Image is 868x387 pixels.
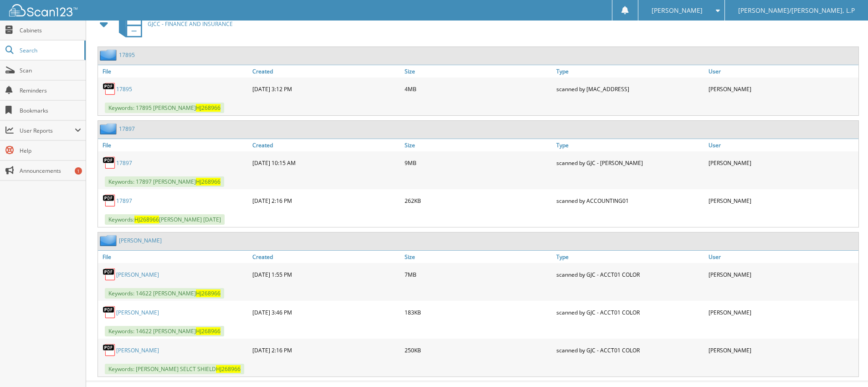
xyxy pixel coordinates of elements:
a: File [98,251,250,263]
img: folder2.png [100,123,119,134]
div: [DATE] 2:16 PM [250,191,402,210]
div: scanned by GJC - ACCT01 COLOR [554,265,706,284]
a: Size [402,139,555,151]
img: PDF.png [103,194,116,207]
a: File [98,65,250,77]
span: Scan [20,67,81,74]
a: 17895 [119,51,135,59]
a: Created [250,139,402,151]
span: Keywords: [PERSON_NAME] SELCT SHIELD [105,364,244,374]
span: [PERSON_NAME] [652,8,703,13]
span: HJ268966 [196,327,221,335]
div: [PERSON_NAME] [706,341,858,359]
span: Announcements [20,167,81,175]
div: [PERSON_NAME] [706,80,858,98]
span: User Reports [20,127,75,134]
a: 17897 [119,125,135,133]
a: 17897 [116,197,132,205]
a: File [98,139,250,151]
span: Keywords: 17895 [PERSON_NAME] [105,103,224,113]
a: 17895 [116,85,132,93]
img: PDF.png [103,343,116,357]
a: User [706,139,858,151]
div: [DATE] 10:15 AM [250,154,402,172]
div: [PERSON_NAME] [706,265,858,284]
div: [DATE] 2:16 PM [250,341,402,359]
span: Cabinets [20,26,81,34]
div: 4MB [402,80,555,98]
div: [PERSON_NAME] [706,191,858,210]
iframe: Chat Widget [822,343,868,387]
div: scanned by GJC - ACCT01 COLOR [554,341,706,359]
div: 1 [75,167,82,175]
div: 262KB [402,191,555,210]
a: [PERSON_NAME] [116,309,159,316]
img: PDF.png [103,156,116,170]
a: User [706,251,858,263]
div: scanned by [MAC_ADDRESS] [554,80,706,98]
a: Created [250,251,402,263]
div: 9MB [402,154,555,172]
a: 17897 [116,159,132,167]
img: folder2.png [100,49,119,61]
span: HJ268966 [134,216,159,223]
a: Size [402,65,555,77]
span: GJCC - FINANCE AND INSURANCE [148,20,233,28]
span: HJ268966 [196,289,221,297]
img: PDF.png [103,305,116,319]
a: Type [554,65,706,77]
span: Keywords: [PERSON_NAME] [DATE] [105,214,225,225]
span: Keywords: 14622 [PERSON_NAME] [105,326,224,336]
div: scanned by GJC - ACCT01 COLOR [554,303,706,321]
a: [PERSON_NAME] [116,346,159,354]
div: 7MB [402,265,555,284]
span: Help [20,147,81,155]
div: 250KB [402,341,555,359]
a: [PERSON_NAME] [119,237,162,244]
a: User [706,65,858,77]
span: Reminders [20,87,81,94]
img: folder2.png [100,235,119,246]
div: [DATE] 1:55 PM [250,265,402,284]
div: [PERSON_NAME] [706,154,858,172]
span: Keywords: 17897 [PERSON_NAME] [105,176,224,187]
span: HJ268966 [216,365,241,373]
img: PDF.png [103,268,116,281]
a: Type [554,251,706,263]
span: Search [20,46,80,54]
div: 183KB [402,303,555,321]
a: [PERSON_NAME] [116,271,159,279]
a: Type [554,139,706,151]
div: scanned by GJC - [PERSON_NAME] [554,154,706,172]
span: HJ268966 [196,104,221,112]
span: Bookmarks [20,107,81,114]
img: scan123-logo-white.svg [9,4,77,16]
a: Created [250,65,402,77]
a: Size [402,251,555,263]
img: PDF.png [103,82,116,96]
span: [PERSON_NAME]/[PERSON_NAME], L.P [738,8,855,13]
a: GJCC - FINANCE AND INSURANCE [113,6,233,42]
div: scanned by ACCOUNTING01 [554,191,706,210]
div: [DATE] 3:12 PM [250,80,402,98]
div: [DATE] 3:46 PM [250,303,402,321]
span: HJ268966 [196,178,221,186]
div: [PERSON_NAME] [706,303,858,321]
span: Keywords: 14622 [PERSON_NAME] [105,288,224,299]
